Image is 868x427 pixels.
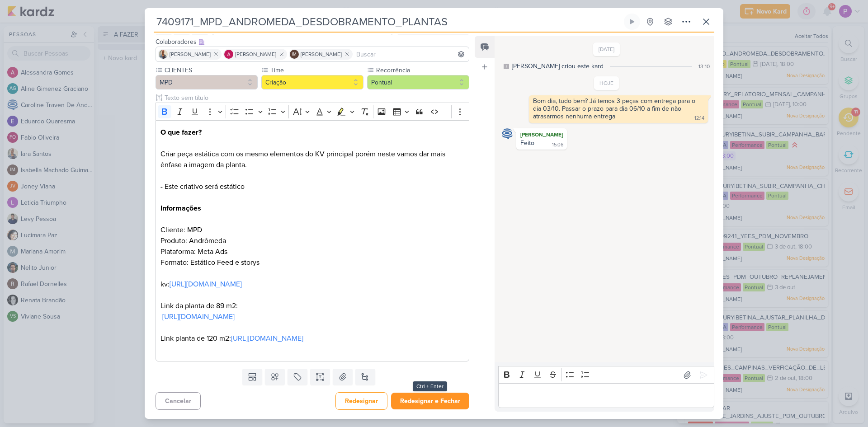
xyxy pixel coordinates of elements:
div: Bom dia, tudo bem? Já temos 3 peças com entrega para o dia 03/10. Passar o prazo para dia 06/10 a... [533,97,697,120]
input: Buscar [354,49,467,60]
div: [PERSON_NAME] criou este kard [512,61,604,71]
a: [URL][DOMAIN_NAME] [231,334,303,343]
p: IM [292,52,297,57]
button: MPD [156,75,258,89]
div: 15:06 [552,141,563,149]
label: CLIENTES [164,66,258,75]
div: Editor editing area: main [156,120,469,362]
div: Ctrl + Enter [413,381,447,391]
span: [PERSON_NAME] [170,50,211,58]
input: Texto sem título [163,93,469,103]
div: 12:14 [694,115,704,122]
strong: Informações [160,204,201,213]
span: [PERSON_NAME] [301,50,342,58]
button: Redesignar e Fechar [391,393,469,409]
span: [PERSON_NAME] [235,50,276,58]
div: Editor toolbar [156,103,469,120]
div: Feito [520,139,534,147]
div: Ligar relógio [628,18,636,25]
button: Criação [261,75,363,89]
label: Recorrência [375,66,469,75]
div: Isabella Machado Guimarães [290,50,299,59]
img: Iara Santos [159,50,168,59]
button: Pontual [367,75,469,89]
img: Alessandra Gomes [224,50,233,59]
div: Editor toolbar [498,366,714,384]
img: Caroline Traven De Andrade [502,128,513,139]
input: Kard Sem Título [154,14,622,30]
p: Criar peça estática com os mesmo elementos do KV principal porém neste vamos dar mais ênfase a im... [160,127,464,355]
button: Redesignar [335,392,387,410]
div: [PERSON_NAME] [518,130,565,139]
label: Time [269,66,363,75]
div: Editor editing area: main [498,383,714,408]
div: 13:10 [698,62,710,70]
button: Cancelar [156,392,201,410]
a: [URL][DOMAIN_NAME] [162,312,235,321]
a: [URL][DOMAIN_NAME] [170,280,242,289]
strong: O que fazer? [160,128,202,137]
div: Colaboradores [156,37,469,47]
